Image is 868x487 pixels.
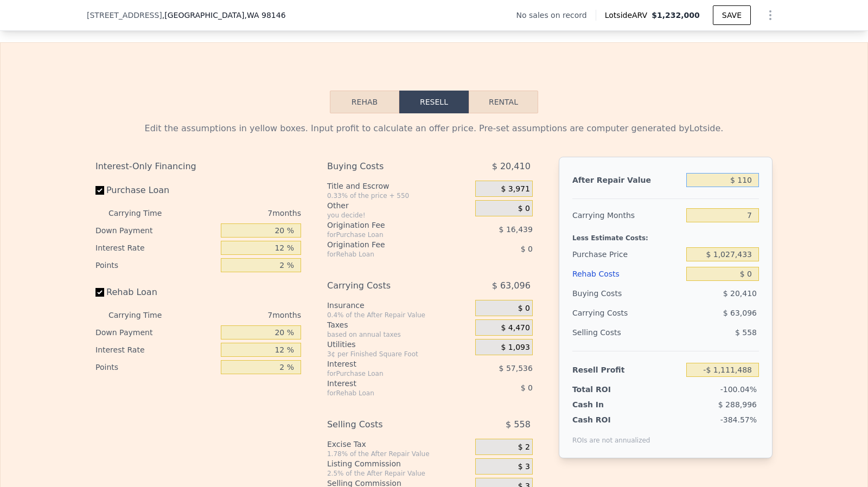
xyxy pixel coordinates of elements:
[572,323,682,342] div: Selling Costs
[718,400,757,409] span: $ 288,996
[95,186,104,195] input: Purchase Loan
[95,257,216,274] div: Points
[95,288,104,297] input: Rehab Loan
[572,303,640,323] div: Carrying Costs
[327,230,448,239] div: for Purchase Loan
[327,250,448,259] div: for Rehab Loan
[162,10,286,21] span: , [GEOGRAPHIC_DATA]
[572,399,640,410] div: Cash In
[572,425,650,445] div: ROIs are not annualized
[108,306,179,324] div: Carrying Time
[499,225,533,234] span: $ 16,439
[501,184,529,194] span: $ 3,971
[327,350,471,358] div: 3¢ per Finished Square Foot
[521,245,533,253] span: $ 0
[492,157,531,176] span: $ 20,410
[327,378,448,389] div: Interest
[95,122,773,135] div: Edit the assumptions in yellow boxes. Input profit to calculate an offer price. Pre-set assumptio...
[327,239,448,250] div: Origination Fee
[518,304,530,313] span: $ 0
[327,276,448,296] div: Carrying Costs
[518,462,530,472] span: $ 3
[572,206,682,225] div: Carrying Months
[95,358,216,376] div: Points
[469,91,538,113] button: Rental
[95,239,216,257] div: Interest Rate
[327,220,448,230] div: Origination Fee
[95,324,216,341] div: Down Payment
[95,341,216,358] div: Interest Rate
[723,289,757,298] span: $ 20,410
[95,157,301,176] div: Interest-Only Financing
[108,204,179,222] div: Carrying Time
[327,300,471,311] div: Insurance
[572,284,682,303] div: Buying Costs
[95,181,216,200] label: Purchase Loan
[327,469,471,478] div: 2.5% of the After Repair Value
[501,343,529,353] span: $ 1,093
[244,11,285,20] span: , WA 98146
[572,170,682,190] div: After Repair Value
[327,311,471,319] div: 0.4% of the After Repair Value
[327,191,471,200] div: 0.33% of the price + 550
[518,443,530,452] span: $ 2
[327,369,448,378] div: for Purchase Loan
[652,11,700,20] span: $1,232,000
[327,415,448,434] div: Selling Costs
[327,211,471,220] div: you decide!
[572,384,640,395] div: Total ROI
[327,157,448,176] div: Buying Costs
[720,385,757,394] span: -100.04%
[95,283,216,302] label: Rehab Loan
[95,222,216,239] div: Down Payment
[572,225,759,245] div: Less Estimate Costs:
[516,10,596,21] div: No sales on record
[572,264,682,284] div: Rehab Costs
[330,91,399,113] button: Rehab
[518,204,530,214] span: $ 0
[735,328,757,337] span: $ 558
[713,5,751,25] button: SAVE
[499,364,533,373] span: $ 57,536
[572,414,650,425] div: Cash ROI
[327,450,471,458] div: 1.78% of the After Repair Value
[327,200,471,211] div: Other
[605,10,652,21] span: Lotside ARV
[723,309,757,317] span: $ 63,096
[327,319,471,330] div: Taxes
[521,383,533,392] span: $ 0
[572,360,682,380] div: Resell Profit
[327,439,471,450] div: Excise Tax
[327,389,448,398] div: for Rehab Loan
[399,91,469,113] button: Resell
[183,204,301,222] div: 7 months
[759,4,781,26] button: Show Options
[327,339,471,350] div: Utilities
[572,245,682,264] div: Purchase Price
[87,10,162,21] span: [STREET_ADDRESS]
[720,415,757,424] span: -384.57%
[492,276,531,296] span: $ 63,096
[327,458,471,469] div: Listing Commission
[327,181,471,191] div: Title and Escrow
[506,415,531,434] span: $ 558
[327,330,471,339] div: based on annual taxes
[183,306,301,324] div: 7 months
[501,323,529,333] span: $ 4,470
[327,358,448,369] div: Interest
